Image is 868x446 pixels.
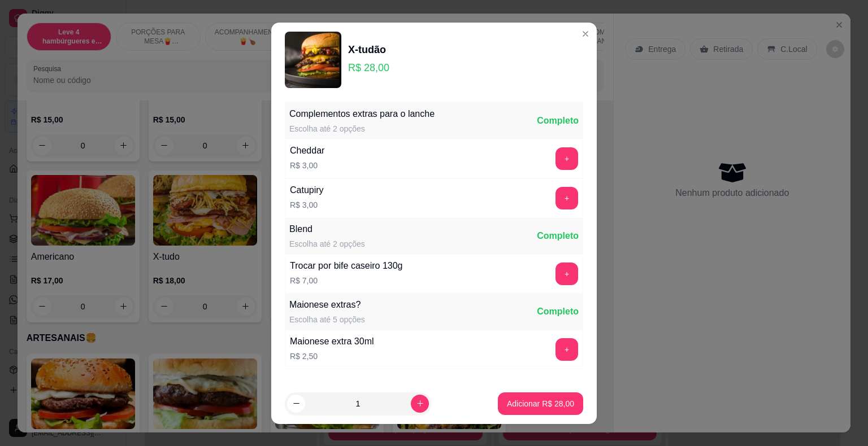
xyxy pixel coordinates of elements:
[537,114,579,128] div: Completo
[555,187,578,209] button: add
[290,275,403,286] p: R$ 7,00
[289,107,435,121] div: Complementos extras para o lanche
[287,395,305,413] button: decrease-product-quantity
[576,25,594,43] button: Close
[555,263,578,285] button: add
[411,395,429,413] button: increase-product-quantity
[507,398,574,409] p: Adicionar R$ 28,00
[290,199,324,211] p: R$ 3,00
[289,298,365,312] div: Maionese extras?
[348,60,389,76] p: R$ 28,00
[290,335,374,348] div: Maionese extra 30ml
[498,392,583,415] button: Adicionar R$ 28,00
[285,32,341,88] img: product-image
[290,259,403,273] div: Trocar por bife caseiro 130g
[289,314,365,325] div: Escolha até 5 opções
[555,338,578,361] button: add
[290,183,324,197] div: Catupiry
[289,123,435,134] div: Escolha até 2 opções
[537,305,579,318] div: Completo
[555,147,578,170] button: add
[290,144,324,158] div: Cheddar
[289,222,365,236] div: Blend
[537,229,579,243] div: Completo
[289,238,365,250] div: Escolha até 2 opções
[290,351,374,362] p: R$ 2,50
[348,42,389,58] div: X-tudão
[290,160,324,171] p: R$ 3,00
